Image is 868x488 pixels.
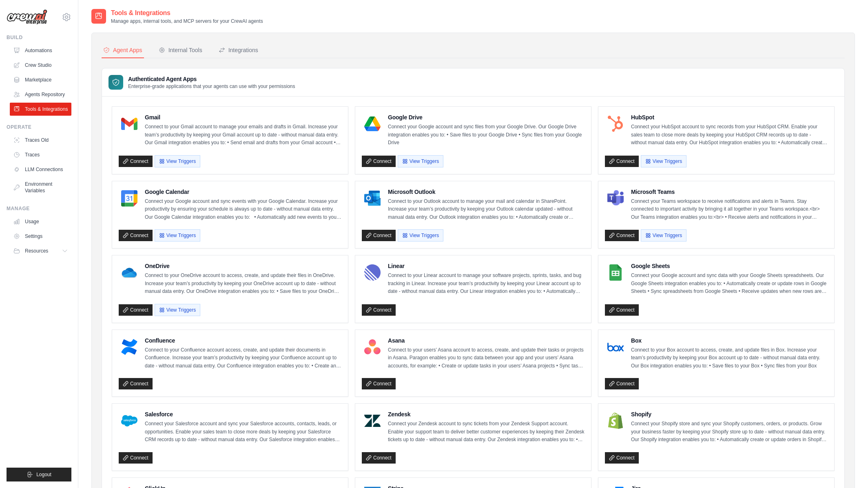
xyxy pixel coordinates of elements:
[362,156,396,167] a: Connect
[145,336,341,345] h4: Confluence
[111,18,263,24] p: Manage apps, internal tools, and MCP servers for your CrewAI agents
[128,83,295,90] p: Enterprise-grade applications that your agents can use with your permissions
[388,198,585,222] p: Connect to your Outlook account to manage your mail and calendar in SharePoint. Increase your tea...
[119,378,153,389] a: Connect
[159,46,202,54] div: Internal Tools
[605,304,639,316] a: Connect
[10,44,71,57] a: Automations
[10,134,71,147] a: Traces Old
[398,155,443,167] button: View Triggers
[631,420,828,444] p: Connect your Shopify store and sync your Shopify customers, orders, or products. Grow your busine...
[607,190,624,207] img: Microsoft Teams Logo
[362,452,396,464] a: Connect
[7,205,71,212] div: Manage
[362,378,396,389] a: Connect
[121,116,137,132] img: Gmail Logo
[10,163,71,176] a: LLM Connections
[362,304,396,316] a: Connect
[145,198,341,222] p: Connect your Google account and sync events with your Google Calendar. Increase your productivity...
[388,420,585,444] p: Connect your Zendesk account to sync tickets from your Zendesk Support account. Enable your suppo...
[10,244,71,257] button: Resources
[121,339,137,355] img: Confluence Logo
[25,248,48,254] span: Resources
[607,339,624,355] img: Box Logo
[398,229,443,242] button: View Triggers
[145,420,341,444] p: Connect your Salesforce account and sync your Salesforce accounts, contacts, leads, or opportunit...
[119,156,153,167] a: Connect
[362,230,396,241] a: Connect
[364,190,381,207] img: Microsoft Outlook Logo
[219,46,258,54] div: Integrations
[364,413,381,429] img: Zendesk Logo
[145,188,341,196] h4: Google Calendar
[641,229,686,242] button: View Triggers
[631,346,828,370] p: Connect to your Box account to access, create, and update files in Box. Increase your team’s prod...
[631,410,828,418] h4: Shopify
[155,229,200,242] button: View Triggers
[7,34,71,41] div: Build
[631,262,828,270] h4: Google Sheets
[10,59,71,72] a: Crew Studio
[10,103,71,116] a: Tools & Integrations
[103,46,142,54] div: Agent Apps
[388,113,585,121] h4: Google Drive
[7,9,47,25] img: Logo
[364,116,381,132] img: Google Drive Logo
[631,336,828,345] h4: Box
[10,178,71,197] a: Environment Variables
[10,88,71,101] a: Agents Repository
[155,155,200,167] button: View Triggers
[121,413,137,429] img: Salesforce Logo
[36,471,51,478] span: Logout
[10,73,71,86] a: Marketplace
[631,198,828,222] p: Connect your Teams workspace to receive notifications and alerts in Teams. Stay connected to impo...
[119,230,153,241] a: Connect
[157,43,204,58] button: Internal Tools
[121,264,137,281] img: OneDrive Logo
[631,123,828,147] p: Connect your HubSpot account to sync records from your HubSpot CRM. Enable your sales team to clo...
[111,8,263,18] h2: Tools & Integrations
[607,116,624,132] img: HubSpot Logo
[607,413,624,429] img: Shopify Logo
[145,262,341,270] h4: OneDrive
[145,410,341,418] h4: Salesforce
[388,262,585,270] h4: Linear
[10,230,71,243] a: Settings
[121,190,137,207] img: Google Calendar Logo
[364,264,381,281] img: Linear Logo
[119,304,153,316] a: Connect
[388,188,585,196] h4: Microsoft Outlook
[388,346,585,370] p: Connect to your users’ Asana account to access, create, and update their tasks or projects in Asa...
[10,148,71,161] a: Traces
[145,113,341,121] h4: Gmail
[145,272,341,296] p: Connect to your OneDrive account to access, create, and update their files in OneDrive. Increase ...
[119,452,153,464] a: Connect
[155,304,200,316] button: View Triggers
[607,264,624,281] img: Google Sheets Logo
[388,410,585,418] h4: Zendesk
[605,378,639,389] a: Connect
[145,123,341,147] p: Connect to your Gmail account to manage your emails and drafts in Gmail. Increase your team’s pro...
[217,43,260,58] button: Integrations
[7,468,71,481] button: Logout
[364,339,381,355] img: Asana Logo
[605,452,639,464] a: Connect
[145,346,341,370] p: Connect to your Confluence account access, create, and update their documents in Confluence. Incr...
[128,75,295,83] h3: Authenticated Agent Apps
[631,188,828,196] h4: Microsoft Teams
[631,113,828,121] h4: HubSpot
[10,215,71,228] a: Usage
[102,43,144,58] button: Agent Apps
[631,272,828,296] p: Connect your Google account and sync data with your Google Sheets spreadsheets. Our Google Sheets...
[605,230,639,241] a: Connect
[388,272,585,296] p: Connect to your Linear account to manage your software projects, sprints, tasks, and bug tracking...
[7,124,71,130] div: Operate
[605,156,639,167] a: Connect
[641,155,686,167] button: View Triggers
[388,123,585,147] p: Connect your Google account and sync files from your Google Drive. Our Google Drive integration e...
[388,336,585,345] h4: Asana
